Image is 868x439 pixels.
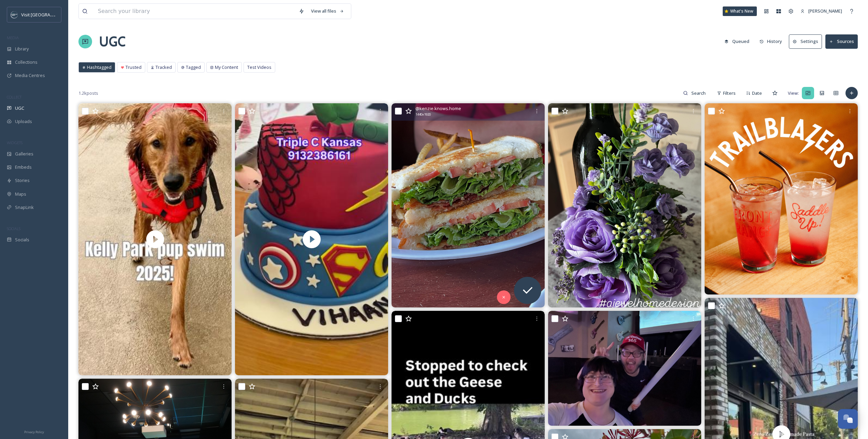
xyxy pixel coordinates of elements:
[7,35,19,40] span: MEDIA
[705,103,858,294] img: Drumroll please🥁🥁 Introducing... the Trailblazers⚡ For when you want caffeine but not coffee, wan...
[78,90,98,96] span: 1.2k posts
[215,64,238,71] span: My Content
[15,118,32,125] span: Uploads
[99,31,126,52] a: UGC
[126,64,142,71] span: Trusted
[21,11,74,18] span: Visit [GEOGRAPHIC_DATA]
[156,64,172,71] span: Tracked
[756,35,786,48] button: History
[825,34,858,48] button: Sources
[15,164,32,170] span: Embeds
[548,311,701,426] img: I went to brewtopop last night for karaoke and I sung some nineinchnails #sundayfunday #sundaynig...
[308,4,348,18] a: View all files
[392,103,545,307] img: Our last BLT tour didn’t bring any winners, but this one sure was pretty. Stay tuned while we hun...
[78,103,232,375] img: thumbnail
[247,64,271,71] span: Test Videos
[788,90,799,96] span: View:
[415,112,431,117] span: 1440 x 1920
[756,35,789,48] a: History
[235,103,388,375] img: thumbnail
[752,90,762,96] span: Date
[15,204,34,211] span: SnapLink
[789,34,825,48] a: Settings
[548,103,701,307] img: Bottle bouquet created by A-Jewel. #interiordecoratir, #professionalhomestager, #silkfloral, #bot...
[415,105,461,112] span: @ kenzie.knows.home
[15,105,24,111] span: UGC
[838,409,858,429] button: Open Chat
[7,94,21,100] span: COLLECT
[7,140,23,145] span: WIDGETS
[94,4,295,19] input: Search your library
[808,8,842,14] span: [PERSON_NAME]
[688,86,710,100] input: Search
[15,237,29,243] span: Socials
[235,103,388,375] video: #triplec_kansascity #customcakes#kansascakes#overlandpark#cakeshopkansas#cakesnearme#birthdaycake...
[87,64,112,71] span: Hashtagged
[15,72,45,79] span: Media Centres
[721,35,753,48] button: Queued
[15,46,29,52] span: Library
[7,226,20,231] span: SOCIALS
[78,103,232,375] video: We had so much fun at our annual pup swim! Thank you to all of our four legged friends that could...
[15,177,30,184] span: Stories
[789,34,822,48] button: Settings
[723,6,757,16] a: What's New
[15,191,26,197] span: Maps
[15,59,38,65] span: Collections
[723,90,736,96] span: Filters
[15,151,33,157] span: Galleries
[797,4,845,18] a: [PERSON_NAME]
[186,64,201,71] span: Tagged
[24,430,44,434] span: Privacy Policy
[721,35,756,48] a: Queued
[11,11,18,18] img: c3es6xdrejuflcaqpovn.png
[24,427,44,436] a: Privacy Policy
